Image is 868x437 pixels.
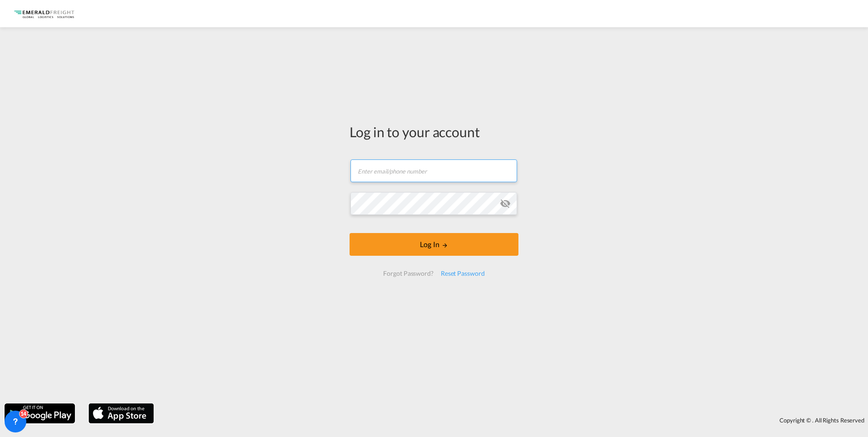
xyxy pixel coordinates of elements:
[14,4,75,24] img: c4318bc049f311eda2ff698fe6a37287.png
[350,159,517,182] input: Enter email/phone number
[350,122,518,141] div: Log in to your account
[4,402,76,424] img: google.png
[437,265,488,282] div: Reset Password
[380,265,437,282] div: Forgot Password?
[500,198,511,209] md-icon: icon-eye-off
[350,233,518,256] button: LOGIN
[88,402,155,424] img: apple.png
[158,412,868,428] div: Copyright © . All Rights Reserved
